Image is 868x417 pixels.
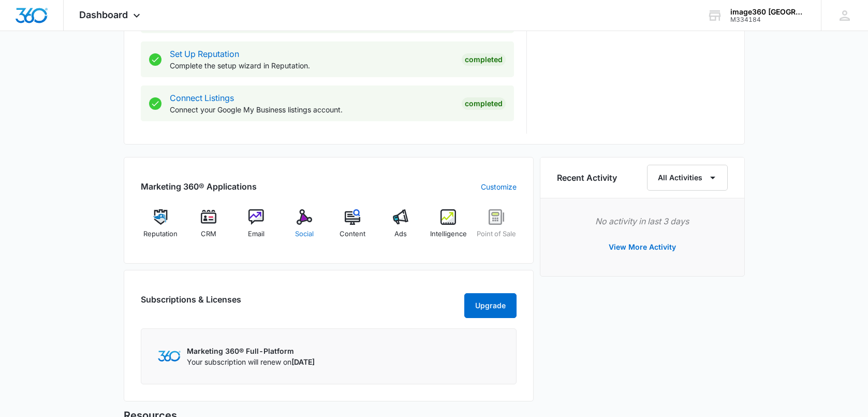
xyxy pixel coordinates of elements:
button: Upgrade [464,293,517,318]
h6: Recent Activity [557,171,617,184]
h2: Subscriptions & Licenses [141,293,241,314]
p: No activity in last 3 days [557,215,728,227]
a: Set Up Reputation [170,49,239,59]
button: All Activities [647,165,728,191]
span: Reputation [143,229,178,239]
span: Social [295,229,314,239]
a: Point of Sale [477,209,517,247]
img: Marketing 360 Logo [158,351,181,362]
p: Complete the setup wizard in Reputation. [170,60,453,71]
p: Connect your Google My Business listings account. [170,104,453,115]
a: CRM [188,209,228,247]
a: Reputation [141,209,181,247]
span: Ads [394,229,407,239]
span: [DATE] [291,357,315,366]
a: Intelligence [429,209,468,247]
span: Dashboard [79,9,128,20]
a: Content [333,209,373,247]
div: account id [730,16,806,23]
p: Marketing 360® Full-Platform [187,346,315,356]
a: Email [237,209,276,247]
span: Email [248,229,264,239]
div: account name [730,8,806,16]
button: View More Activity [598,235,686,260]
span: CRM [201,229,216,239]
span: Point of Sale [477,229,516,239]
a: Ads [380,209,420,247]
a: Customize [481,181,517,192]
h2: Marketing 360® Applications [141,180,257,193]
div: Completed [462,97,506,110]
span: Intelligence [430,229,467,239]
div: Completed [462,53,506,66]
span: Content [340,229,365,239]
a: Connect Listings [170,93,234,103]
a: Social [285,209,325,247]
p: Your subscription will renew on [187,356,315,367]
